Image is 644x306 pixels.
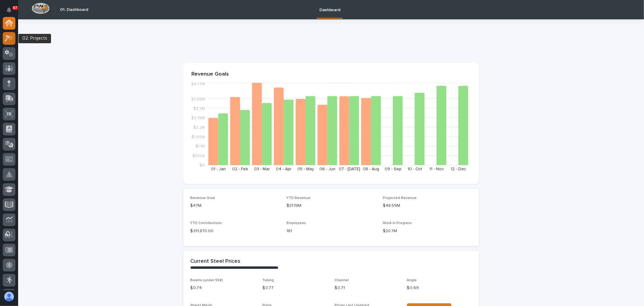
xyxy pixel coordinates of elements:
[287,196,310,200] span: YTD Revenue
[191,82,205,86] tspan: $4.77M
[263,285,328,291] p: $ 0.77
[191,196,215,200] span: Revenue Goal
[191,97,205,101] tspan: $3.85M
[429,167,444,171] text: 11 - Nov
[276,167,292,171] text: 04 - Apr
[192,154,205,158] tspan: $550K
[192,71,471,78] p: Revenue Goals
[363,167,379,171] text: 08 - Aug
[287,221,306,225] span: Employees
[319,167,335,171] text: 06 - Jun
[200,163,205,168] tspan: $0
[195,144,205,148] tspan: $1.1M
[191,285,255,291] p: $ 0.74
[451,167,466,171] text: 12 - Dec
[407,285,472,291] p: $ 0.69
[193,125,205,129] tspan: $2.2M
[287,203,376,209] p: $31.19M
[383,221,412,225] span: Work in Progress
[335,285,400,291] p: $ 0.71
[408,167,422,171] text: 10 - Oct
[32,3,50,14] img: Workspace Logo
[191,116,205,120] tspan: $2.75M
[191,278,223,282] span: Beams (under 55#)
[383,228,472,234] p: $20.7M
[191,228,280,234] p: $ 311,870.00
[191,135,205,139] tspan: $1.65M
[13,6,17,10] p: 67
[3,4,15,16] button: Notifications
[383,196,417,200] span: Projected Revenue
[8,7,15,17] div: Notifications67
[211,167,226,171] text: 01 - Jan
[3,290,15,303] button: users-avatar
[263,278,274,282] span: Tubing
[193,106,205,111] tspan: $3.3M
[60,7,88,12] h2: 01. Dashboard
[191,203,280,209] p: $47M
[407,278,417,282] span: Angle
[254,167,270,171] text: 03 - Mar
[191,258,241,265] h2: Current Steel Prices
[297,167,314,171] text: 05 - May
[287,228,376,234] p: 181
[384,167,401,171] text: 09 - Sep
[232,167,248,171] text: 02 - Feb
[191,221,222,225] span: YTD Contributions
[338,167,360,171] text: 07 - [DATE]
[383,203,472,209] p: $48.59M
[335,278,349,282] span: Channel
